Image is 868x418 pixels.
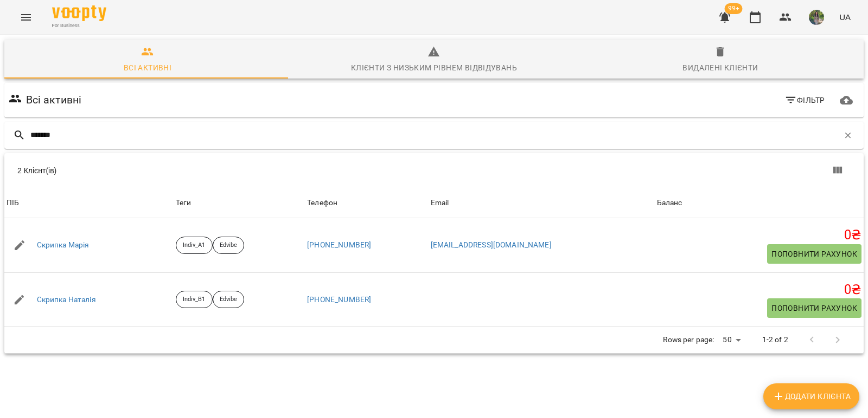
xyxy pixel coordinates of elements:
p: Indiv_B1 [183,295,206,304]
span: UA [839,11,851,23]
span: Додати клієнта [772,390,851,403]
div: 2 Клієнт(ів) [17,165,441,176]
span: Фільтр [784,94,825,107]
button: Додати клієнта [763,383,859,409]
div: Телефон [307,197,337,210]
button: Поповнити рахунок [767,244,861,264]
span: Email [431,197,653,210]
h6: Всі активні [26,92,82,108]
div: Клієнти з низьким рівнем відвідувань [351,61,517,74]
p: 1-2 of 2 [762,335,788,345]
span: Баланс [657,197,862,210]
img: Voopty Logo [52,5,106,21]
div: Sort [7,197,19,210]
a: [PHONE_NUMBER] [307,240,371,249]
div: Indiv_B1 [176,291,213,308]
h5: 0 ₴ [657,227,862,244]
button: Menu [13,4,39,30]
div: Sort [657,197,682,210]
button: Фільтр [780,90,829,110]
div: Email [431,197,449,210]
span: 99+ [725,3,743,14]
span: Поповнити рахунок [771,247,857,260]
div: Всі активні [124,61,171,74]
span: Поповнити рахунок [771,302,857,315]
p: Rows per page: [663,335,714,345]
span: Телефон [307,197,426,210]
a: Скрипка Марія [37,240,90,251]
div: ПІБ [7,197,19,210]
img: 82b6375e9aa1348183c3d715e536a179.jpg [809,10,824,25]
div: Edvibe [213,237,245,254]
div: Sort [431,197,449,210]
p: Indiv_A1 [183,241,206,250]
span: ПІБ [7,197,171,210]
span: For Business [52,22,106,29]
div: Sort [307,197,337,210]
div: Видалені клієнти [682,61,758,74]
button: Поповнити рахунок [767,298,861,318]
a: [EMAIL_ADDRESS][DOMAIN_NAME] [431,240,552,249]
div: Edvibe [213,291,245,308]
p: Edvibe [220,241,238,250]
h5: 0 ₴ [657,282,862,298]
div: Indiv_A1 [176,237,213,254]
div: Теги [176,197,303,210]
a: [PHONE_NUMBER] [307,295,371,304]
a: Скрипка Наталія [37,295,96,305]
div: 50 [718,332,744,348]
div: Баланс [657,197,682,210]
p: Edvibe [220,295,238,304]
div: Table Toolbar [4,153,864,188]
button: Показати колонки [825,158,851,184]
button: UA [835,7,855,27]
